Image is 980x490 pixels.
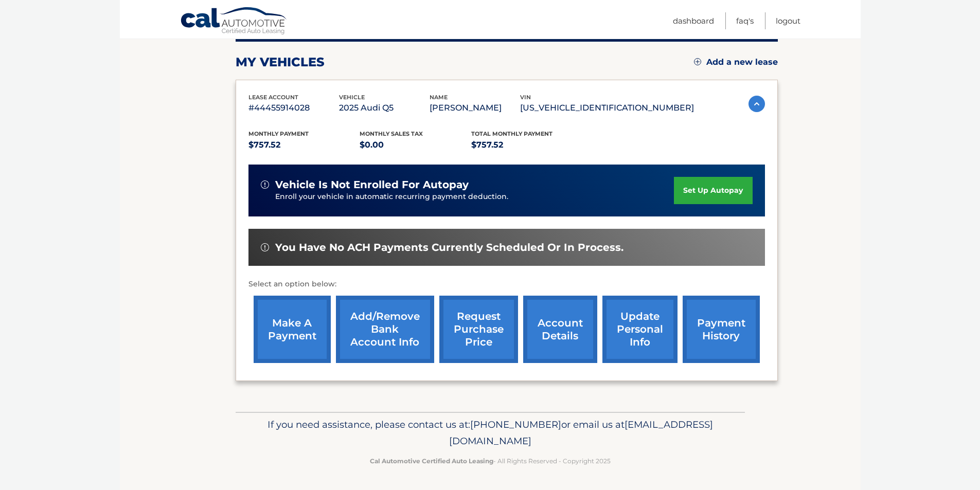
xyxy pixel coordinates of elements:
span: [PHONE_NUMBER] [470,419,561,430]
a: set up autopay [674,177,752,204]
span: Monthly sales Tax [360,130,423,137]
a: payment history [683,296,760,363]
a: Logout [776,12,800,29]
p: [PERSON_NAME] [430,101,520,115]
a: Dashboard [673,12,714,29]
p: Enroll your vehicle in automatic recurring payment deduction. [275,191,674,203]
p: [US_VEHICLE_IDENTIFICATION_NUMBER] [520,101,694,115]
span: lease account [248,94,298,101]
span: Total Monthly Payment [471,130,553,137]
a: Add/Remove bank account info [336,296,434,363]
a: Cal Automotive [180,7,288,37]
h2: my vehicles [236,55,325,70]
span: vehicle [339,94,365,101]
p: 2025 Audi Q5 [339,101,430,115]
p: - All Rights Reserved - Copyright 2025 [242,456,738,466]
p: #44455914028 [248,101,339,115]
span: vin [520,94,531,101]
span: Monthly Payment [248,130,309,137]
a: account details [523,296,597,363]
span: You have no ACH payments currently scheduled or in process. [275,241,623,254]
span: vehicle is not enrolled for autopay [275,178,469,191]
span: [EMAIL_ADDRESS][DOMAIN_NAME] [449,419,713,447]
a: FAQ's [736,12,754,29]
img: alert-white.svg [261,180,269,189]
img: accordion-active.svg [749,96,765,112]
p: If you need assistance, please contact us at: or email us at [242,416,738,449]
a: Add a new lease [694,57,778,67]
img: alert-white.svg [261,243,269,251]
img: add.svg [694,58,701,65]
a: update personal info [602,296,678,363]
p: $0.00 [360,138,471,152]
p: Select an option below: [248,278,765,291]
span: name [430,94,448,101]
p: $757.52 [471,138,583,152]
p: $757.52 [248,138,360,152]
strong: Cal Automotive Certified Auto Leasing [370,457,493,465]
a: request purchase price [439,296,518,363]
a: make a payment [254,296,331,363]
